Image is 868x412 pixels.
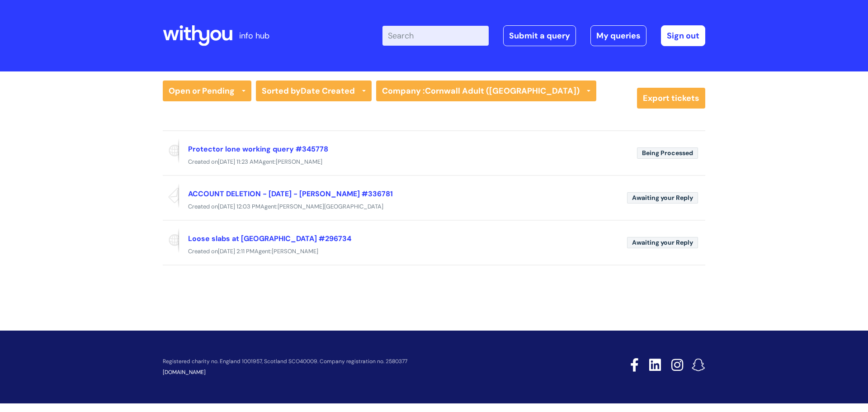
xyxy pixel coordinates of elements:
[376,81,596,101] a: Company :Cornwall Adult ([GEOGRAPHIC_DATA])
[301,85,355,96] b: Date Created
[276,158,322,166] span: [PERSON_NAME]
[163,228,179,253] span: Reported via portal
[218,247,255,255] span: [DATE] 2:11 PM
[278,203,383,210] span: [PERSON_NAME][GEOGRAPHIC_DATA]
[661,25,705,46] a: Sign out
[163,246,705,257] div: Created on Agent:
[382,26,489,46] input: Search
[218,203,260,210] span: [DATE] 12:03 PM
[272,247,318,255] span: [PERSON_NAME]
[188,144,328,154] a: Protector lone working query #345778
[163,359,566,365] p: Registered charity no. England 1001957, Scotland SCO40009. Company registration no. 2580377
[163,81,251,101] a: Open or Pending
[163,156,705,168] div: Created on Agent:
[627,192,698,204] span: Awaiting your Reply
[503,25,576,46] a: Submit a query
[590,25,646,46] a: My queries
[256,81,372,101] a: Sorted byDate Created
[627,237,698,248] span: Awaiting your Reply
[163,138,179,164] span: Reported via portal
[637,88,705,109] a: Export tickets
[239,28,269,43] p: info hub
[425,85,580,96] strong: Cornwall Adult ([GEOGRAPHIC_DATA])
[637,147,698,159] span: Being Processed
[163,183,179,208] span: Reported via email
[163,201,705,213] div: Created on Agent:
[188,189,393,199] a: ACCOUNT DELETION - [DATE] - [PERSON_NAME] #336781
[218,158,259,166] span: [DATE] 11:23 AM
[163,369,206,376] a: [DOMAIN_NAME]
[382,25,705,46] div: | -
[188,234,351,243] a: Loose slabs at [GEOGRAPHIC_DATA] #296734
